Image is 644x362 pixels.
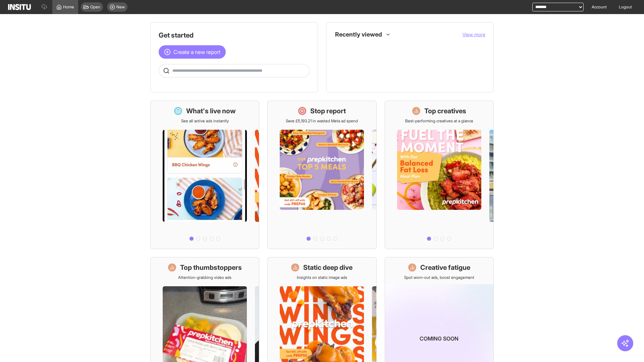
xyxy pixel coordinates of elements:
[463,32,485,37] span: View more
[186,106,236,116] h1: What's live now
[178,275,231,280] p: Attention-grabbing video ads
[63,4,74,10] span: Home
[181,118,229,124] p: See all active ads instantly
[159,31,310,40] h1: Get started
[303,263,353,272] h1: Static deep dive
[463,31,485,38] button: View more
[424,106,466,116] h1: Top creatives
[116,4,125,10] span: New
[159,45,226,59] button: Create a new report
[297,275,347,280] p: Insights on static image ads
[310,106,346,116] h1: Stop report
[173,48,220,56] span: Create a new report
[180,263,242,272] h1: Top thumbstoppers
[150,101,259,249] a: What's live nowSee all active ads instantly
[286,118,358,124] p: Save £5,193.21 in wasted Meta ad spend
[385,101,494,249] a: Top creativesBest-performing creatives at a glance
[8,4,31,10] img: Logo
[267,101,376,249] a: Stop reportSave £5,193.21 in wasted Meta ad spend
[405,118,473,124] p: Best-performing creatives at a glance
[90,4,100,10] span: Open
